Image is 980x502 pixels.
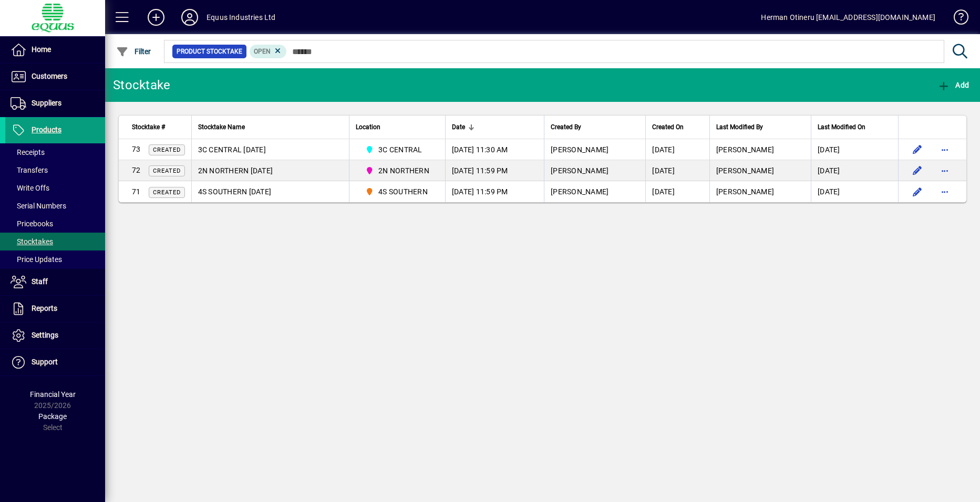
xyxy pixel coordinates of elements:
button: Edit [909,141,926,158]
span: Stocktakes [11,237,53,246]
span: Location [356,121,380,133]
button: More options [936,141,953,158]
span: Write Offs [11,184,49,192]
td: [DATE] [811,139,898,160]
div: Stocktake Name [198,121,343,133]
div: Equus Industries Ltd [207,9,276,26]
span: Stocktake Name [198,121,245,133]
span: Transfers [11,166,48,174]
td: [DATE] 11:30 AM [445,139,544,160]
span: Home [32,45,51,54]
td: [DATE] [811,160,898,181]
a: Home [5,37,105,63]
span: Product Stocktake [177,46,242,57]
span: 71 [132,187,141,196]
button: More options [936,183,953,200]
span: Add [937,81,969,89]
a: Suppliers [5,90,105,117]
a: Receipts [5,143,105,161]
span: Staff [32,277,48,286]
a: Customers [5,64,105,90]
span: Receipts [11,148,45,156]
span: [PERSON_NAME] [551,166,608,175]
span: 4S SOUTHERN [378,186,428,197]
span: Reports [32,304,57,312]
span: 72 [132,166,141,174]
a: Staff [5,269,105,295]
span: Package [38,412,67,421]
button: Filter [114,42,154,61]
td: [DATE] 11:59 PM [445,181,544,202]
div: Location [356,121,439,133]
td: [DATE] [645,160,709,181]
span: [PERSON_NAME] [551,145,608,154]
span: 3C CENTRAL [361,143,434,156]
span: Settings [32,331,58,339]
span: 4S SOUTHERN [DATE] [198,187,272,196]
a: Settings [5,322,105,349]
span: 2N NORTHERN [361,164,434,177]
a: Transfers [5,161,105,179]
span: Created [153,189,181,196]
td: [DATE] [645,181,709,202]
td: [PERSON_NAME] [709,160,811,181]
button: Edit [909,183,926,200]
button: Profile [173,8,207,27]
a: Write Offs [5,179,105,197]
span: Financial Year [30,390,76,399]
a: Serial Numbers [5,197,105,215]
div: Stocktake [113,77,170,93]
a: Support [5,349,105,375]
span: 73 [132,145,141,153]
span: Products [32,125,61,134]
a: Knowledge Base [946,2,967,36]
span: Created [153,147,181,153]
div: Date [452,121,538,133]
a: Pricebooks [5,215,105,233]
span: Support [32,358,58,366]
button: More options [936,162,953,179]
td: [DATE] [645,139,709,160]
span: 2N NORTHERN [378,165,429,176]
span: Price Updates [11,255,62,264]
span: Date [452,121,465,133]
td: [PERSON_NAME] [709,181,811,202]
td: [DATE] 11:59 PM [445,160,544,181]
button: Edit [909,162,926,179]
span: Suppliers [32,99,61,107]
span: Serial Numbers [11,202,66,210]
button: Add [139,8,173,27]
span: Created On [652,121,684,133]
span: Open [254,48,271,55]
div: Stocktake # [132,121,185,133]
button: Add [935,76,972,95]
span: Stocktake # [132,121,165,133]
td: [DATE] [811,181,898,202]
span: Filter [116,47,151,56]
span: 4S SOUTHERN [361,185,434,198]
span: 3C CENTRAL [DATE] [198,145,266,154]
span: 3C CENTRAL [378,144,422,155]
div: Herman Otineru [EMAIL_ADDRESS][DOMAIN_NAME] [761,9,935,26]
span: 2N NORTHERN [DATE] [198,166,273,175]
span: Pricebooks [11,219,53,228]
span: Created [153,168,181,174]
a: Price Updates [5,250,105,268]
mat-chip: Open Status: Open [250,45,287,58]
span: Last Modified On [818,121,865,133]
a: Stocktakes [5,233,105,250]
td: [PERSON_NAME] [709,139,811,160]
span: Customers [32,72,67,80]
a: Reports [5,296,105,322]
span: Created By [551,121,581,133]
span: [PERSON_NAME] [551,187,608,196]
span: Last Modified By [716,121,763,133]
